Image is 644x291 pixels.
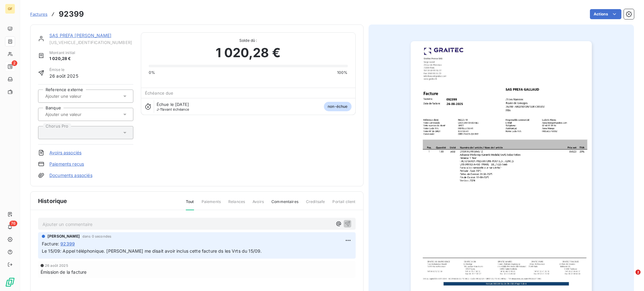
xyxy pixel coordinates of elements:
input: Ajouter une valeur [45,93,108,99]
div: GF [5,4,15,14]
span: Creditsafe [306,199,325,210]
span: Solde dû : [149,38,348,43]
span: 26 août 2025 [45,264,68,267]
span: non-échue [324,102,351,111]
span: Avoirs [253,199,264,210]
img: Logo LeanPay [5,277,15,287]
span: Émission de la facture [41,269,86,275]
span: 92399 [60,240,75,247]
a: SAS PREFA [PERSON_NAME] [49,33,111,38]
span: avant échéance [157,107,189,111]
span: Paiements [202,199,221,210]
a: Documents associés [49,172,92,178]
span: dans 0 secondes [82,234,111,238]
span: [US_VEHICLE_IDENTIFICATION_NUMBER] [49,40,133,45]
span: Commentaires [271,199,298,210]
span: 100% [337,70,348,75]
iframe: Intercom live chat [623,270,638,285]
span: 2 [636,270,641,275]
span: 76 [9,221,17,226]
span: Émise le [49,67,78,73]
span: Tout [186,199,194,210]
span: J-11 [157,107,163,112]
a: Paiements reçus [49,161,84,167]
span: Relances [228,199,245,210]
span: 2 [12,60,17,66]
input: Ajouter une valeur [45,112,108,117]
span: Montant initial [49,50,75,56]
span: Échue le [DATE] [157,102,189,107]
a: Factures [30,11,47,17]
span: Échéance due [145,91,174,96]
span: 1 020,28 € [49,56,75,62]
a: Avoirs associés [49,150,81,156]
span: [PERSON_NAME] [47,233,80,239]
span: 0% [149,70,155,75]
span: Facture : [42,240,59,247]
span: Portail client [332,199,355,210]
h3: 92399 [59,8,84,20]
span: Le 15/09: Appel téléphonique. [PERSON_NAME] me disait avoir inclus cette facture ds les Vrts du 1... [42,248,262,254]
span: 26 août 2025 [49,73,78,79]
span: Factures [30,12,47,17]
span: 1 020,28 € [216,43,280,62]
span: Historique [38,197,67,205]
button: Actions [590,9,621,19]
